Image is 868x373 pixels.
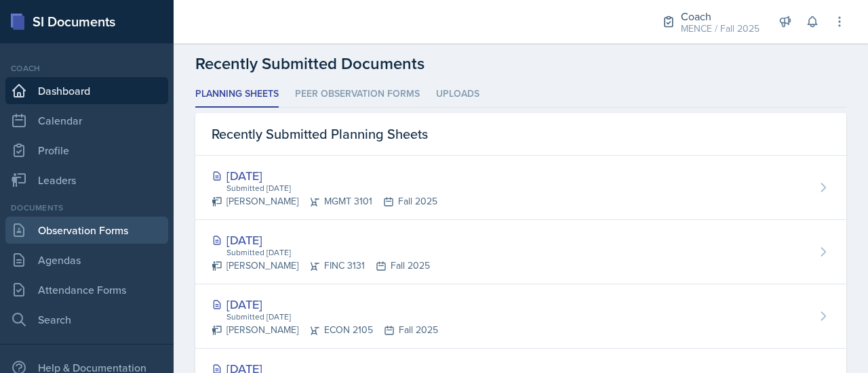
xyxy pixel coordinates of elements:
[225,311,438,323] div: Submitted [DATE]
[436,81,479,108] li: Uploads
[212,323,438,337] div: [PERSON_NAME] ECON 2105 Fall 2025
[5,107,168,134] a: Calendar
[5,77,168,104] a: Dashboard
[681,22,759,36] div: MENCE / Fall 2025
[5,217,168,244] a: Observation Forms
[5,276,168,303] a: Attendance Forms
[295,81,420,108] li: Peer Observation Forms
[212,259,430,273] div: [PERSON_NAME] FINC 3131 Fall 2025
[212,194,437,209] div: [PERSON_NAME] MGMT 3101 Fall 2025
[195,113,846,156] div: Recently Submitted Planning Sheets
[225,182,437,194] div: Submitted [DATE]
[681,8,759,24] div: Coach
[5,167,168,194] a: Leaders
[195,81,279,108] li: Planning Sheets
[195,156,846,220] a: [DATE] Submitted [DATE] [PERSON_NAME]MGMT 3101Fall 2025
[212,295,438,313] div: [DATE]
[5,137,168,164] a: Profile
[212,231,430,249] div: [DATE]
[195,220,846,284] a: [DATE] Submitted [DATE] [PERSON_NAME]FINC 3131Fall 2025
[5,62,168,74] div: Coach
[195,284,846,349] a: [DATE] Submitted [DATE] [PERSON_NAME]ECON 2105Fall 2025
[5,202,168,214] div: Documents
[225,246,430,259] div: Submitted [DATE]
[212,167,437,185] div: [DATE]
[5,246,168,273] a: Agendas
[195,51,846,76] div: Recently Submitted Documents
[5,306,168,333] a: Search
